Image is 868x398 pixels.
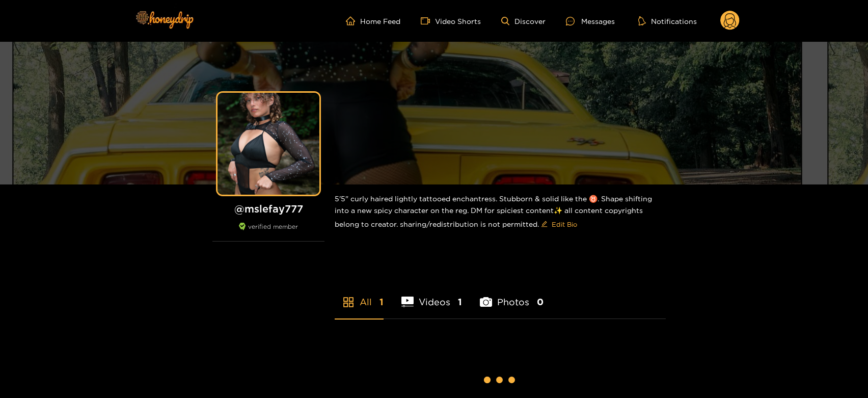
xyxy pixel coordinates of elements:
[541,221,548,228] span: edit
[335,273,384,319] li: All
[501,17,546,25] a: Discover
[346,16,400,25] a: Home Feed
[537,296,544,308] span: 0
[635,16,700,26] button: Notifications
[212,202,324,215] h1: @ mslefay777
[379,296,384,308] span: 1
[212,223,324,242] div: verified member
[421,16,481,25] a: Video Shorts
[335,184,666,241] div: 5'5" curly haired lightly tattooed enchantress. Stubborn & solid like the ♉️. Shape shifting into...
[346,16,360,25] span: home
[552,219,577,229] span: Edit Bio
[458,296,462,308] span: 1
[401,273,462,319] li: Videos
[421,16,435,25] span: video-camera
[480,273,544,319] li: Photos
[539,216,579,232] button: editEdit Bio
[342,296,355,308] span: appstore
[566,15,615,27] div: Messages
